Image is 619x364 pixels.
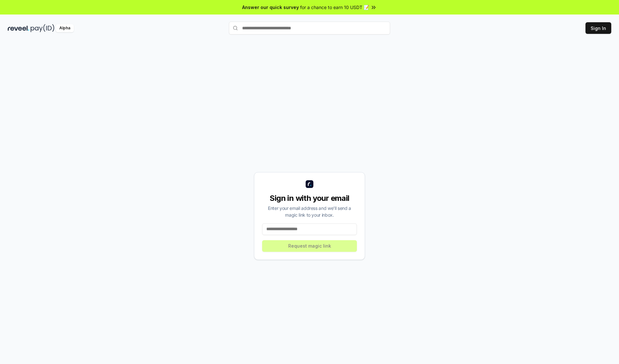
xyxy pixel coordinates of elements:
div: Enter your email address and we’ll send a magic link to your inbox. [262,205,357,218]
span: for a chance to earn 10 USDT 📝 [300,4,369,11]
img: reveel_dark [8,24,29,32]
img: pay_id [31,24,54,32]
div: Sign in with your email [262,193,357,203]
img: logo_small [306,180,313,188]
span: Answer our quick survey [242,4,299,11]
button: Sign In [585,22,611,34]
div: Alpha [56,24,74,32]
